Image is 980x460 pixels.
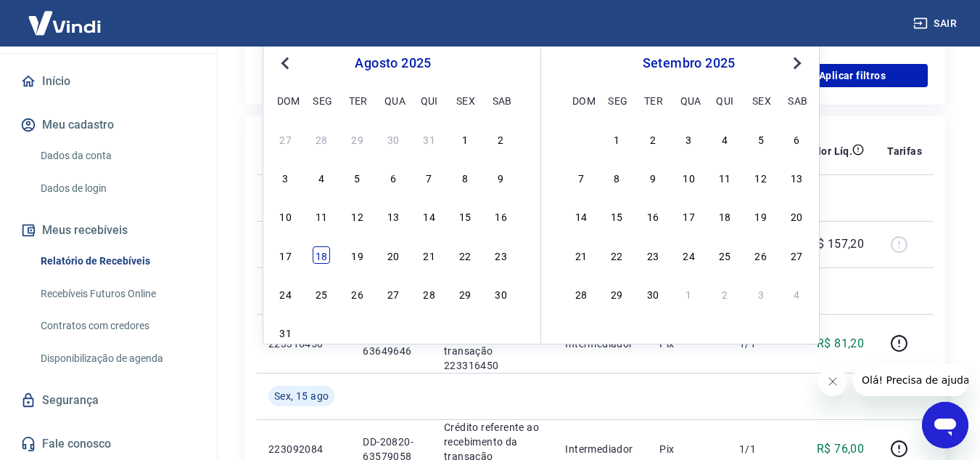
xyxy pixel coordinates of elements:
[9,10,122,22] span: Olá! Precisa de ajuda?
[17,214,199,246] button: Meus recebíveis
[421,285,438,302] div: Choose quinta-feira, 28 de agosto de 2025
[277,323,295,341] div: Choose domingo, 31 de agosto de 2025
[456,246,474,264] div: Choose sexta-feira, 22 de agosto de 2025
[493,285,510,302] div: Choose sábado, 30 de agosto de 2025
[680,169,698,186] div: Choose quarta-feira, 10 de setembro de 2025
[807,235,864,253] p: -R$ 157,20
[752,285,770,302] div: Choose sexta-feira, 3 de outubro de 2025
[313,323,330,341] div: Choose segunda-feira, 1 de setembro de 2025
[35,141,199,171] a: Dados da conta
[818,367,847,396] iframe: Fechar mensagem
[887,144,922,158] p: Tarifas
[277,92,295,109] div: dom
[716,169,733,186] div: Choose quinta-feira, 11 de setembro de 2025
[421,246,438,264] div: Choose quinta-feira, 21 de agosto de 2025
[456,130,474,148] div: Choose sexta-feira, 1 de agosto de 2025
[17,109,199,141] button: Meu cadastro
[644,285,662,302] div: Choose terça-feira, 30 de setembro de 2025
[277,169,295,186] div: Choose domingo, 3 de agosto de 2025
[349,207,366,225] div: Choose terça-feira, 12 de agosto de 2025
[421,169,438,186] div: Choose quinta-feira, 7 de agosto de 2025
[788,130,805,148] div: Choose sábado, 6 de setembro de 2025
[752,92,770,109] div: sex
[349,285,366,302] div: Choose terça-feira, 26 de agosto de 2025
[274,389,329,403] span: Sex, 15 ago
[268,442,339,456] p: 223092084
[777,64,928,87] button: Aplicar filtros
[35,279,199,309] a: Recebíveis Futuros Online
[313,207,330,225] div: Choose segunda-feira, 11 de agosto de 2025
[788,207,805,225] div: Choose sábado, 20 de setembro de 2025
[313,130,330,148] div: Choose segunda-feira, 28 de julho de 2025
[349,130,366,148] div: Choose terça-feira, 29 de julho de 2025
[716,285,733,302] div: Choose quinta-feira, 2 de outubro de 2025
[276,55,294,72] button: Previous Month
[752,130,770,148] div: Choose sexta-feira, 5 de setembro de 2025
[739,442,782,456] p: 1/1
[788,92,805,109] div: sab
[716,207,733,225] div: Choose quinta-feira, 18 de setembro de 2025
[853,364,968,396] iframe: Mensagem da empresa
[349,246,366,264] div: Choose terça-feira, 19 de agosto de 2025
[659,442,716,456] p: Pix
[608,130,625,148] div: Choose segunda-feira, 1 de setembro de 2025
[384,130,402,148] div: Choose quarta-feira, 30 de julho de 2025
[384,285,402,302] div: Choose quarta-feira, 27 de agosto de 2025
[421,92,438,109] div: qui
[572,285,590,302] div: Choose domingo, 28 de setembro de 2025
[817,440,864,458] p: R$ 76,00
[805,144,852,158] p: Valor Líq.
[570,55,807,72] div: setembro 2025
[349,92,366,109] div: ter
[680,285,698,302] div: Choose quarta-feira, 1 de outubro de 2025
[788,285,805,302] div: Choose sábado, 4 de outubro de 2025
[384,323,402,341] div: Choose quarta-feira, 3 de setembro de 2025
[910,10,963,37] button: Sair
[456,207,474,225] div: Choose sexta-feira, 15 de agosto de 2025
[716,92,733,109] div: qui
[35,174,199,203] a: Dados de login
[275,55,511,72] div: agosto 2025
[788,246,805,264] div: Choose sábado, 27 de setembro de 2025
[644,130,662,148] div: Choose terça-feira, 2 de setembro de 2025
[788,169,805,186] div: Choose sábado, 13 de setembro de 2025
[456,169,474,186] div: Choose sexta-feira, 8 de agosto de 2025
[277,285,295,302] div: Choose domingo, 24 de agosto de 2025
[421,323,438,341] div: Choose quinta-feira, 4 de setembro de 2025
[493,130,510,148] div: Choose sábado, 2 de agosto de 2025
[680,130,698,148] div: Choose quarta-feira, 3 de setembro de 2025
[493,169,510,186] div: Choose sábado, 9 de agosto de 2025
[817,335,864,352] p: R$ 81,20
[608,285,625,302] div: Choose segunda-feira, 29 de setembro de 2025
[349,323,366,341] div: Choose terça-feira, 2 de setembro de 2025
[493,246,510,264] div: Choose sábado, 23 de agosto de 2025
[752,207,770,225] div: Choose sexta-feira, 19 de setembro de 2025
[17,1,112,45] img: Vindi
[17,384,199,416] a: Segurança
[572,92,590,109] div: dom
[608,169,625,186] div: Choose segunda-feira, 8 de setembro de 2025
[752,169,770,186] div: Choose sexta-feira, 12 de setembro de 2025
[572,246,590,264] div: Choose domingo, 21 de setembro de 2025
[384,246,402,264] div: Choose quarta-feira, 20 de agosto de 2025
[275,128,511,343] div: month 2025-08
[572,169,590,186] div: Choose domingo, 7 de setembro de 2025
[644,92,662,109] div: ter
[570,128,807,304] div: month 2025-09
[35,344,199,374] a: Disponibilização de agenda
[608,92,625,109] div: seg
[384,207,402,225] div: Choose quarta-feira, 13 de agosto de 2025
[788,55,806,72] button: Next Month
[608,246,625,264] div: Choose segunda-feira, 22 de setembro de 2025
[456,92,474,109] div: sex
[716,246,733,264] div: Choose quinta-feira, 25 de setembro de 2025
[456,285,474,302] div: Choose sexta-feira, 29 de agosto de 2025
[277,207,295,225] div: Choose domingo, 10 de agosto de 2025
[313,285,330,302] div: Choose segunda-feira, 25 de agosto de 2025
[680,92,698,109] div: qua
[493,207,510,225] div: Choose sábado, 16 de agosto de 2025
[608,207,625,225] div: Choose segunda-feira, 15 de setembro de 2025
[572,130,590,148] div: Choose domingo, 31 de agosto de 2025
[680,246,698,264] div: Choose quarta-feira, 24 de setembro de 2025
[644,246,662,264] div: Choose terça-feira, 23 de setembro de 2025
